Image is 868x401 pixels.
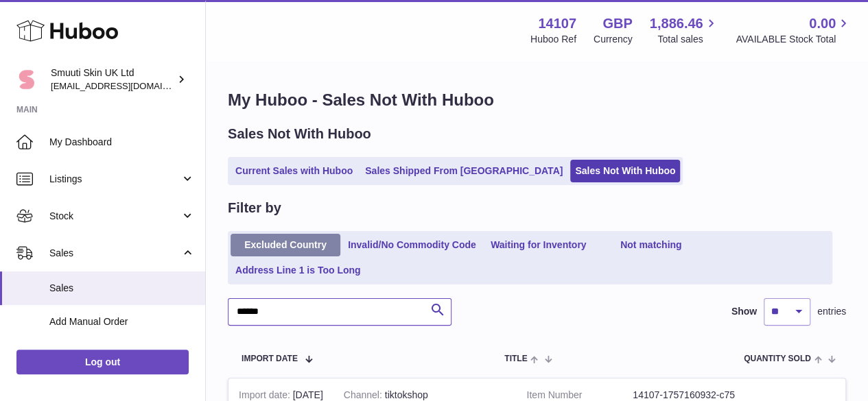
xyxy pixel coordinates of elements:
div: Smuuti Skin UK Ltd [51,66,174,93]
a: Address Line 1 is Too Long [231,259,366,282]
span: Add Manual Order [49,315,195,328]
span: 1,886.46 [650,14,703,33]
h2: Sales Not With Huboo [228,125,371,143]
label: Show [731,305,757,318]
a: Sales Not With Huboo [570,160,680,182]
span: entries [817,305,846,318]
h1: My Huboo - Sales Not With Huboo [228,89,846,111]
span: [EMAIL_ADDRESS][DOMAIN_NAME] [51,80,202,91]
img: internalAdmin-14107@internal.huboo.com [16,69,37,90]
div: Currency [594,33,633,46]
span: Listings [49,173,180,186]
span: Quantity Sold [744,354,811,363]
a: Invalid/No Commodity Code [343,234,481,256]
span: Sales [49,282,195,295]
a: Sales Shipped From [GEOGRAPHIC_DATA] [360,160,567,182]
strong: GBP [602,14,632,33]
a: Log out [16,350,189,374]
a: Current Sales with Huboo [231,160,357,182]
h2: Filter by [228,199,281,217]
a: 0.00 AVAILABLE Stock Total [736,14,852,46]
span: AVAILABLE Stock Total [736,33,852,46]
a: Not matching [596,234,706,256]
span: Import date [242,354,298,363]
a: 1,886.46 Total sales [650,14,719,46]
strong: 14107 [538,14,576,33]
a: Waiting for Inventory [484,234,594,256]
span: Stock [49,210,180,223]
div: Huboo Ref [530,33,576,46]
span: 0.00 [809,14,836,33]
span: Sales [49,247,180,260]
span: Title [504,354,527,363]
span: My Dashboard [49,136,195,149]
span: Total sales [657,33,718,46]
a: Excluded Country [231,234,340,256]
